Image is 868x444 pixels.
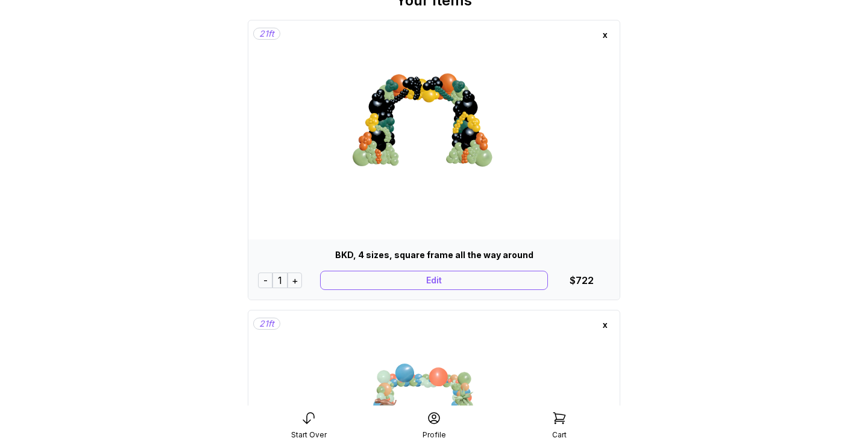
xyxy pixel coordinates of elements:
[552,430,567,440] div: Cart
[596,315,615,335] div: x
[596,25,615,45] div: x
[258,249,610,261] div: BKD, 4 sizes, square frame all the way around
[272,273,288,288] div: 1
[320,271,549,290] div: Edit
[253,318,280,330] div: 21 ft
[570,273,594,288] div: $722
[423,430,446,440] div: Profile
[258,273,272,288] div: -
[291,430,327,440] div: Start Over
[288,273,302,288] div: +
[253,28,280,40] div: 21 ft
